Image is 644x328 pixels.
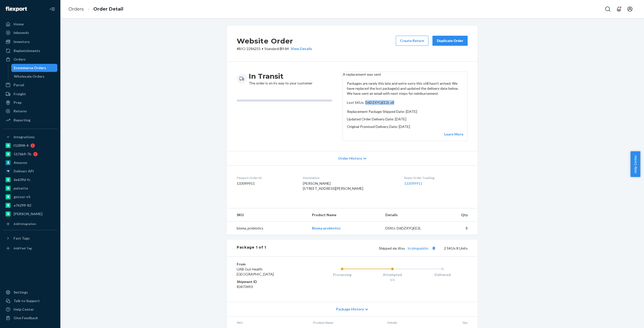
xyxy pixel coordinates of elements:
a: 5176b9-7b [3,150,57,158]
div: Parcel [14,82,24,87]
dd: 133099911 [237,181,295,186]
td: 8 [436,222,478,235]
ol: breadcrumbs [64,2,127,17]
a: 133099911 [404,181,422,185]
a: Settings [3,288,57,296]
h2: Website Order [237,36,312,46]
div: Freight [14,91,26,97]
td: bioma_probiotics [227,222,308,235]
div: pulsetto [14,186,28,191]
div: Attempted [367,272,418,277]
a: Order Detail [93,6,123,12]
a: Freight [3,90,57,98]
div: Package 1 of 1 [237,245,266,251]
div: DSKU: D6DZXYQEE2L [385,226,433,231]
a: Wholesale Orders [11,72,58,80]
th: Product Name [308,208,381,222]
button: Open notifications [614,4,624,14]
a: f12898-4 [3,142,57,150]
button: Open account menu [625,4,635,14]
div: Delivered [417,272,468,277]
div: Integrations [14,134,35,139]
a: Add Fast Tag [3,244,57,252]
span: • [262,46,263,51]
button: Copy tracking number [430,245,437,251]
div: Processing [317,272,367,277]
a: Deliverr API [3,167,57,175]
span: Order History [338,156,362,161]
p: Lost SKUs: D6DZXYQEE2L x8 [347,100,463,105]
th: Details [381,208,437,222]
div: 5176b9-7b [14,152,31,157]
a: Learn More [444,132,463,136]
a: gnzsuz-v5 [3,193,57,201]
div: Inbounds [14,30,29,35]
dd: 83473493 [237,284,297,289]
div: Reporting [14,118,30,123]
dt: Buyer Order Tracking [404,176,468,180]
a: a76299-82 [3,201,57,209]
button: Close Navigation [47,4,57,14]
div: Replenishments [14,48,40,53]
header: A replacement was sent [343,72,467,77]
th: Qty [436,208,478,222]
p: Packages are rarely this late and we're sorry this still hasn't arrived. We have replaced the los... [347,81,463,96]
div: 6e639d-fc [14,177,30,182]
a: 6e639d-fc [3,176,57,184]
h3: In Transit [249,72,312,81]
div: 2 SKUs 8 Units [266,245,468,251]
a: Inventory [3,38,57,46]
a: Orders [68,6,84,12]
button: Duplicate Order [432,36,468,46]
button: Create Return [396,36,428,46]
div: Fast Tags [14,236,30,241]
div: Add Fast Tag [14,246,32,250]
button: Give Feedback [3,314,57,322]
p: # BIO-2286255 / $9.84 [237,46,312,51]
a: Inbounds [3,29,57,37]
dt: Shipment ID [237,279,297,284]
div: 8/8 [367,278,418,282]
div: Add Integration [14,222,36,226]
img: Flexport logo [6,7,27,12]
div: Duplicate Order [437,38,463,43]
span: Package History [336,307,364,312]
span: Standard [264,46,279,51]
button: Help Center [630,151,640,177]
a: Amazon [3,159,57,167]
a: Add Integration [3,220,57,228]
div: Prep [14,100,21,105]
span: UAB Gut Health [GEOGRAPHIC_DATA] [237,267,274,276]
th: SKU [227,208,308,222]
button: Integrations [3,133,57,141]
a: Bioma probiotics [312,226,341,230]
div: Returns [14,109,27,114]
div: Orders [14,57,26,62]
div: Give Feedback [14,315,38,320]
div: Amazon [14,160,27,165]
div: Settings [14,290,28,295]
dt: Flexport Order ID [237,176,295,180]
div: Help Center [14,307,34,312]
span: Shipped via Jitsu [379,246,437,250]
div: Deliverr API [14,169,34,174]
a: Replenishments [3,47,57,55]
div: Talk to Support [14,298,40,303]
div: gnzsuz-v5 [14,194,30,199]
div: Home [14,22,24,27]
dt: Destination [303,176,396,180]
dt: From [237,262,297,267]
span: [PERSON_NAME] [STREET_ADDRESS][PERSON_NAME] [303,181,363,191]
a: Orders [3,55,57,63]
div: f12898-4 [14,143,28,148]
a: Parcel [3,81,57,89]
p: Original Promised Delivery Date: [DATE] [347,124,463,129]
button: Open Search Box [603,4,613,14]
div: View Details [289,46,312,51]
p: Replacement Package Shipped Date: [DATE] [347,109,463,114]
a: Reporting [3,116,57,124]
a: Ecommerce Orders [11,64,58,72]
div: Inventory [14,39,30,44]
a: Help Center [3,305,57,313]
div: Wholesale Orders [14,74,45,79]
